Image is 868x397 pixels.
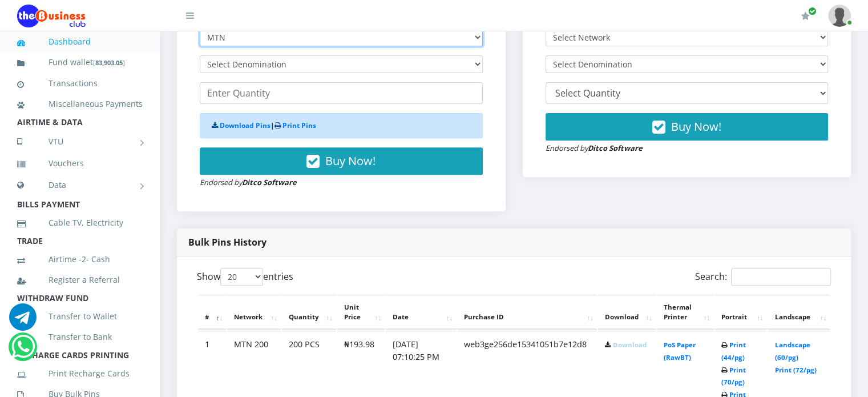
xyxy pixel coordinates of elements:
label: Show entries [197,268,293,286]
button: Buy Now! [200,147,483,175]
a: Print (70/pg) [721,366,746,387]
a: Transfer to Wallet [17,303,143,330]
th: Purchase ID: activate to sort column ascending [457,295,597,330]
i: Renew/Upgrade Subscription [801,11,810,21]
a: Vouchers [17,150,143,177]
th: Download: activate to sort column ascending [598,295,656,330]
small: [ ] [93,58,125,67]
a: Fund wallet[83,903.05] [17,49,143,76]
strong: Bulk Pins History [188,236,267,248]
strong: Ditco Software [588,143,643,153]
th: Network: activate to sort column ascending [227,295,281,330]
span: Renew/Upgrade Subscription [808,7,817,15]
th: Date: activate to sort column ascending [386,295,456,330]
small: Endorsed by [200,177,297,187]
a: Airtime -2- Cash [17,246,143,272]
b: 83,903.05 [95,58,123,67]
a: Transactions [17,70,143,97]
a: Download [613,340,647,349]
label: Search: [695,268,831,286]
small: Endorsed by [546,143,643,153]
a: Print (72/pg) [774,366,816,374]
a: VTU [17,127,143,156]
span: Buy Now! [325,153,376,169]
strong: | [212,121,316,130]
a: Dashboard [17,29,143,55]
a: Transfer to Bank [17,324,143,350]
select: Showentries [220,268,263,286]
th: #: activate to sort column descending [198,295,226,330]
a: Landscape (60/pg) [774,340,810,362]
strong: Ditco Software [242,177,297,187]
a: Print (44/pg) [721,340,746,362]
a: Miscellaneous Payments [17,91,143,117]
th: Thermal Printer: activate to sort column ascending [657,295,713,330]
img: Logo [17,5,86,27]
a: Register a Referral [17,267,143,293]
img: User [828,5,851,27]
th: Portrait: activate to sort column ascending [714,295,767,330]
input: Enter Quantity [200,82,483,104]
a: Chat for support [9,312,37,331]
button: Buy Now! [546,113,829,141]
span: Buy Now! [671,119,721,134]
a: Download Pins [220,121,271,130]
a: Data [17,171,143,199]
a: Print Pins [282,121,316,130]
th: Landscape: activate to sort column ascending [768,295,830,330]
th: Quantity: activate to sort column ascending [282,295,336,330]
a: Chat for support [11,342,35,360]
input: Search: [731,268,831,286]
a: Print Recharge Cards [17,360,143,387]
a: Cable TV, Electricity [17,210,143,236]
a: PoS Paper (RawBT) [664,340,696,362]
th: Unit Price: activate to sort column ascending [337,295,385,330]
